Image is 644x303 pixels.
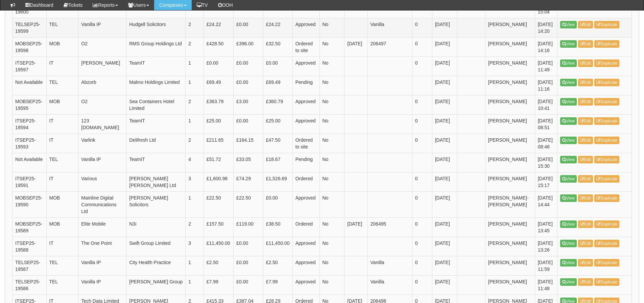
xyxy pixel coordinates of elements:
td: Sea Containers Hotel Limited [126,95,186,114]
td: [DATE] 08:51 [535,114,557,134]
td: 2 [186,95,204,114]
td: 206495 [367,217,412,237]
td: No [319,153,344,172]
td: 1 [186,56,204,76]
td: £0.00 [263,191,292,217]
td: Approved [292,191,319,217]
td: £2.50 [204,256,233,275]
td: £3.00 [234,95,263,114]
td: TeamIT [126,56,186,76]
td: Swift Group Limited [126,237,186,256]
a: Duplicate [594,117,619,125]
a: Edit [578,259,593,266]
td: [PERSON_NAME] [485,76,535,95]
td: £74.29 [234,172,263,191]
td: MOB [46,37,78,56]
td: Vanilla IP [78,153,126,172]
td: £0.00 [234,275,263,295]
td: TEL [46,18,78,37]
td: MOBSEP25-19590 [13,191,47,217]
td: [DATE] 10:41 [535,95,557,114]
td: City Health Practice [126,256,186,275]
td: [DATE] 11:59 [535,256,557,275]
td: £0.00 [263,56,292,76]
td: N3i [126,217,186,237]
td: Ordered to site [292,134,319,153]
td: IT [46,237,78,256]
td: Malmo Holdings Limited [126,76,186,95]
td: ITSEP25-19591 [13,172,47,191]
td: 1 [186,275,204,295]
td: Vanilla [367,275,412,295]
a: View [560,278,577,286]
a: Duplicate [594,60,619,67]
a: Edit [578,21,593,28]
td: TeamIT [126,114,186,134]
td: 2 [186,18,204,37]
a: Duplicate [594,79,619,86]
td: 123 [DOMAIN_NAME] [78,114,126,134]
td: [DATE] 11:49 [535,56,557,76]
td: £396.00 [234,37,263,56]
td: £25.00 [263,114,292,134]
td: No [319,56,344,76]
td: 3 [186,172,204,191]
td: 2 [186,37,204,56]
td: Vanilla IP [78,275,126,295]
td: TeamIT [126,153,186,172]
td: Vanilla IP [78,18,126,37]
a: Edit [578,98,593,106]
td: [PERSON_NAME] [78,56,126,76]
a: View [560,259,577,266]
td: Delifresh Ltd [126,134,186,153]
td: [DATE] 11:48 [535,275,557,295]
td: ITSEP25-19594 [13,114,47,134]
td: MOBSEP25-19589 [13,217,47,237]
td: £0.00 [204,56,233,76]
td: MOBSEP25-19598 [13,37,47,56]
td: Not Available [13,153,47,172]
td: 0 [412,56,432,76]
td: £157.50 [204,217,233,237]
td: No [319,114,344,134]
td: 0 [412,217,432,237]
a: Duplicate [594,156,619,163]
td: Approved [292,56,319,76]
td: [DATE] [432,172,457,191]
a: Edit [578,40,593,48]
td: £7.99 [204,275,233,295]
a: View [560,98,577,106]
td: TEL [46,275,78,295]
td: [PERSON_NAME] [485,256,535,275]
td: No [319,237,344,256]
td: ITSEP25-19588 [13,237,47,256]
td: [DATE] 13:26 [535,237,557,256]
td: TEL [46,153,78,172]
td: Approved [292,237,319,256]
td: [DATE] [432,76,457,95]
td: [DATE] [432,191,457,217]
td: The One Point [78,237,126,256]
td: [PERSON_NAME] [485,18,535,37]
td: 0 [412,37,432,56]
td: £363.79 [204,95,233,114]
td: £1,600.98 [204,172,233,191]
td: [PERSON_NAME] [485,37,535,56]
td: No [319,95,344,114]
td: [DATE] [432,275,457,295]
td: [DATE] [344,37,367,56]
a: Edit [578,156,593,163]
td: [DATE] 13:45 [535,217,557,237]
a: Duplicate [594,220,619,228]
td: TEL [46,256,78,275]
td: £360.79 [263,95,292,114]
td: No [319,18,344,37]
td: £33.05 [234,153,263,172]
td: £18.67 [263,153,292,172]
td: [DATE] [432,114,457,134]
a: Duplicate [594,98,619,106]
td: [DATE] 08:46 [535,134,557,153]
td: 206497 [367,37,412,56]
a: Duplicate [594,278,619,286]
td: O2 [78,95,126,114]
